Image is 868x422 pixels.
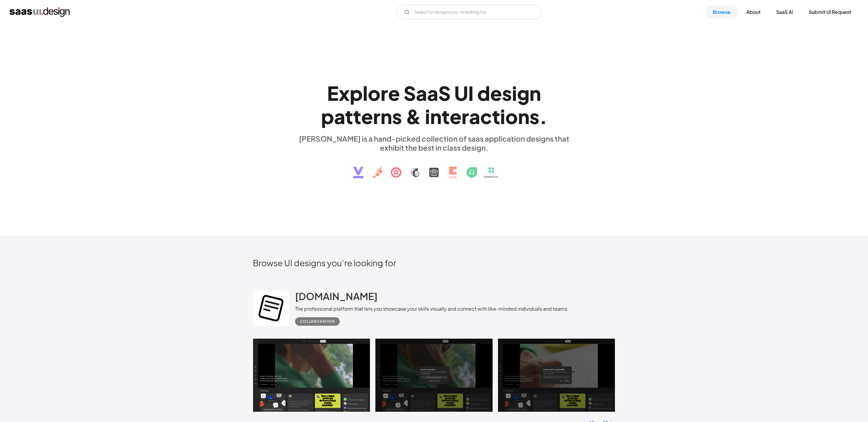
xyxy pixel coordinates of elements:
[295,134,573,152] div: [PERSON_NAME] is a hand-picked collection of saas application designs that exhibit the best in cl...
[295,82,573,128] h1: Explore SaaS UI design patterns & interactions.
[295,305,569,312] div: The professional platform that lets you showcase your skills visually and connect with like-minde...
[739,5,768,19] a: About
[253,257,615,268] h2: Browse UI designs you’re looking for
[295,290,378,302] h2: [DOMAIN_NAME]
[769,5,800,19] a: SaaS Ai
[295,290,378,305] a: [DOMAIN_NAME]
[802,5,858,19] a: Submit UI Request
[300,318,335,325] div: Collaboration
[342,152,526,184] img: text, icon, saas logo
[706,5,738,19] a: Browse
[397,5,542,19] input: Search UI designs you're looking for...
